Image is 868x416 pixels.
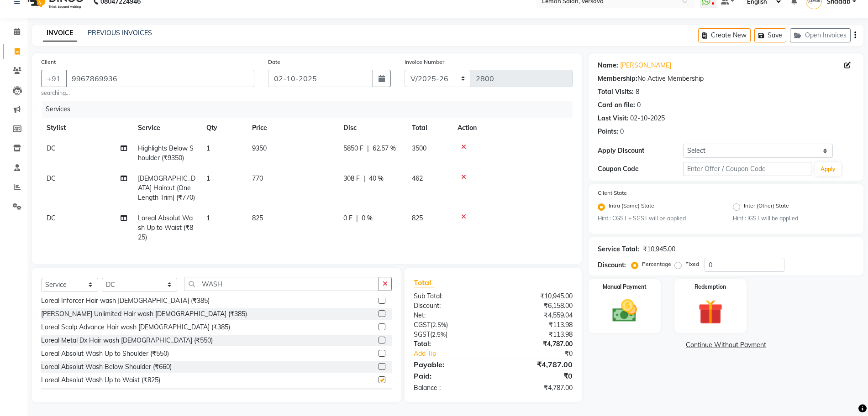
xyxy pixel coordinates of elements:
span: DC [47,214,56,222]
input: Search or Scan [184,277,379,291]
th: Stylist [41,118,132,138]
img: _gift.svg [690,296,731,328]
div: Loreal Absolut Wash Up to Shoulder (₹550) [41,349,169,359]
span: 1 [206,144,210,152]
div: ₹4,787.00 [493,383,579,393]
div: ₹10,945.00 [493,291,579,301]
span: 770 [252,174,263,182]
span: 308 F [343,174,360,183]
th: Qty [201,118,247,138]
div: Card on file: [598,100,635,110]
small: Hint : IGST will be applied [733,214,854,223]
div: Total: [407,339,493,349]
div: Payable: [407,359,493,370]
img: _cash.svg [605,296,645,325]
label: Redemption [694,283,726,291]
span: 462 [412,174,423,182]
div: Net: [407,311,493,320]
div: Membership: [598,74,637,83]
span: Total [414,278,435,287]
small: Hint : CGST + SGST will be applied [598,214,719,223]
div: Loreal Absolut Wash Below Waist (₹935) [41,389,163,398]
a: [PERSON_NAME] [620,61,671,70]
span: 62.57 % [373,144,396,153]
th: Total [406,118,452,138]
input: Enter Offer / Coupon Code [683,162,811,176]
span: 1 [206,174,210,182]
span: | [367,144,369,153]
div: Services [42,101,579,118]
span: 2.5% [432,331,446,338]
span: 825 [252,214,263,222]
a: Add Tip [407,349,508,359]
span: 825 [412,214,423,222]
div: ₹10,945.00 [643,244,675,254]
span: [DEMOGRAPHIC_DATA] Haircut (One Length Trim) (₹770) [138,174,195,202]
div: ₹0 [493,370,579,381]
span: SGST [414,330,430,338]
div: ₹113.98 [493,330,579,339]
span: | [356,213,358,223]
div: Points: [598,127,618,136]
button: Create New [698,28,751,42]
button: Save [754,28,786,42]
button: Apply [815,162,841,176]
div: Sub Total: [407,291,493,301]
div: Service Total: [598,244,639,254]
div: ₹113.98 [493,320,579,330]
span: DC [47,144,56,152]
span: 9350 [252,144,267,152]
div: Total Visits: [598,87,634,97]
div: ₹4,559.04 [493,311,579,320]
div: ₹4,787.00 [493,359,579,370]
th: Price [247,118,338,138]
label: Percentage [642,260,671,268]
div: 8 [636,87,639,97]
span: 0 % [362,213,373,223]
div: 0 [637,100,641,110]
div: ₹6,158.00 [493,301,579,311]
div: Loreal Scalp Advance Hair wash [DEMOGRAPHIC_DATA] (₹385) [41,322,230,332]
input: Search by Name/Mobile/Email/Code [66,70,254,87]
div: Paid: [407,370,493,381]
span: CGST [414,321,431,329]
span: Loreal Absolut Wash Up to Waist (₹825) [138,214,193,241]
a: INVOICE [43,25,77,42]
label: Manual Payment [603,283,647,291]
button: +91 [41,70,67,87]
span: 0 F [343,213,352,223]
label: Client [41,58,56,66]
a: Continue Without Payment [590,340,862,350]
span: DC [47,174,56,182]
th: Disc [338,118,406,138]
div: Loreal Inforcer Hair wash [DEMOGRAPHIC_DATA] (₹385) [41,296,210,306]
div: Loreal Absolut Wash Below Shoulder (₹660) [41,362,172,372]
div: ( ) [407,330,493,339]
div: Last Visit: [598,114,628,123]
div: ₹0 [507,349,579,359]
div: 0 [620,127,624,136]
div: No Active Membership [598,74,854,83]
div: Loreal Metal Dx Hair wash [DEMOGRAPHIC_DATA] (₹550) [41,336,213,345]
label: Inter (Other) State [744,202,789,213]
label: Client State [598,189,627,197]
button: Open Invoices [790,28,851,42]
label: Invoice Number [405,58,444,66]
div: 02-10-2025 [630,114,665,123]
div: Apply Discount [598,146,683,156]
div: Balance : [407,383,493,393]
div: Discount: [407,301,493,311]
a: PREVIOUS INVOICES [88,29,152,37]
small: searching... [41,89,254,97]
th: Action [452,118,573,138]
div: Name: [598,61,618,70]
div: Loreal Absolut Wash Up to Waist (₹825) [41,375,160,385]
div: ( ) [407,320,493,330]
span: | [363,174,365,183]
div: Discount: [598,260,626,270]
span: 1 [206,214,210,222]
label: Date [268,58,280,66]
span: Highlights Below Shoulder (₹9350) [138,144,194,162]
span: 3500 [412,144,426,152]
th: Service [132,118,201,138]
